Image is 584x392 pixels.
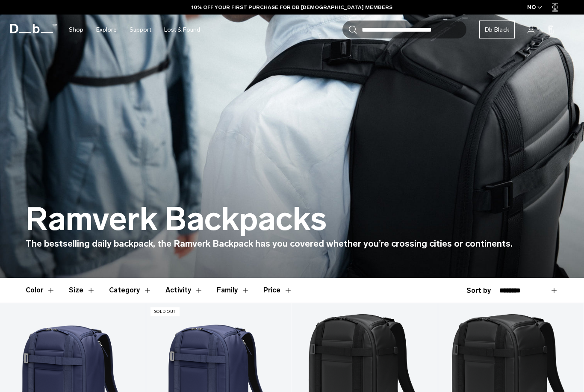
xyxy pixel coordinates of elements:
[192,3,392,11] a: 10% OFF YOUR FIRST PURCHASE FOR DB [DEMOGRAPHIC_DATA] MEMBERS
[96,15,117,45] a: Explore
[69,278,95,303] button: Toggle Filter
[130,15,151,45] a: Support
[165,278,203,303] button: Toggle Filter
[263,278,292,303] button: Toggle Price
[26,202,327,237] h1: Ramverk Backpacks
[26,278,55,303] button: Toggle Filter
[62,15,206,45] nav: Main Navigation
[109,278,152,303] button: Toggle Filter
[150,307,180,316] p: Sold Out
[217,278,250,303] button: Toggle Filter
[26,238,513,249] span: The bestselling daily backpack, the Ramverk Backpack has you covered whether you’re crossing citi...
[479,21,515,38] a: Db Black
[164,15,200,45] a: Lost & Found
[69,15,83,45] a: Shop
